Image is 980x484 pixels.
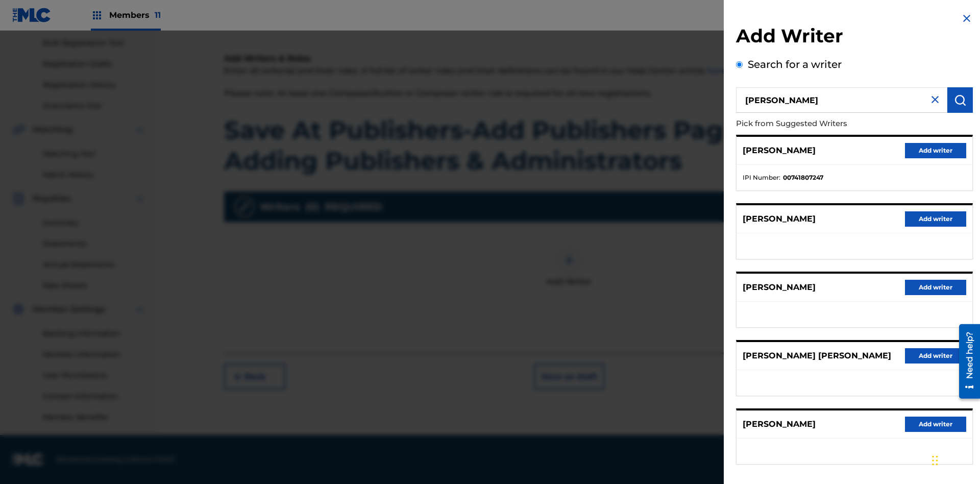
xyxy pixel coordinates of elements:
[743,213,816,225] p: [PERSON_NAME]
[932,445,938,476] div: Drag
[748,58,842,70] label: Search for a writer
[954,94,966,106] img: Search Works
[905,211,966,227] button: Add writer
[736,25,973,51] h2: Add Writer
[743,173,780,182] span: IPI Number :
[736,113,915,135] p: Pick from Suggested Writers
[155,10,161,20] span: 11
[736,87,947,113] input: Search writer's name or IPI Number
[929,435,980,484] iframe: Chat Widget
[91,9,103,21] img: Top Rightsholders
[905,348,966,364] button: Add writer
[743,144,816,157] p: [PERSON_NAME]
[929,93,941,106] img: close
[905,417,966,432] button: Add writer
[905,143,966,158] button: Add writer
[905,280,966,295] button: Add writer
[783,173,823,182] strong: 00741807247
[109,9,161,21] span: Members
[743,350,891,362] p: [PERSON_NAME] [PERSON_NAME]
[12,8,52,22] img: MLC Logo
[743,418,816,430] p: [PERSON_NAME]
[951,320,980,404] iframe: Resource Center
[743,281,816,294] p: [PERSON_NAME]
